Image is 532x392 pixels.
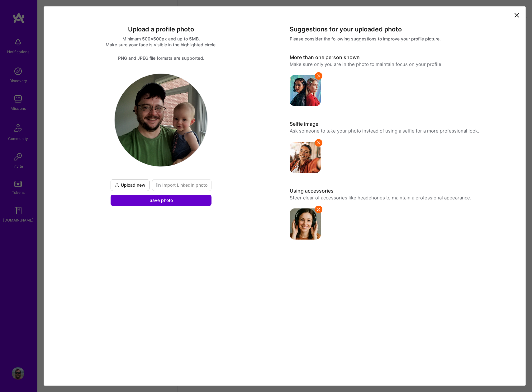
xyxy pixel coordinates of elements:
div: Please consider the following suggestions to improve your profile picture. [290,36,512,42]
div: Selfie image [290,121,512,128]
button: Upload new [111,179,150,191]
div: More than one person shown [290,54,512,61]
div: Ask someone to take your photo instead of using a selfie for a more professional look. [290,128,512,134]
span: Upload new [115,182,145,188]
i: icon UploadDark [115,183,120,188]
div: Make sure only you are in the photo to maintain focus on your profile. [290,61,512,68]
i: icon LinkedInDarkV2 [156,183,161,188]
img: logo [115,74,207,166]
div: Steer clear of accessories like headphones to maintain a professional appearance. [290,194,512,201]
span: Save photo [150,197,173,203]
button: Import LinkedIn photo [152,179,211,191]
img: avatar [290,142,321,173]
div: Minimum 500x500px and up to 5MB. [50,36,272,42]
img: avatar [290,75,321,106]
div: Using accessories [290,188,512,194]
div: logoUpload newImport LinkedIn photoSave photo [109,73,213,206]
button: Save photo [111,195,211,206]
div: Make sure your face is visible in the highlighted circle. [50,42,272,48]
div: Suggestions for your uploaded photo [290,25,512,33]
div: Upload a profile photo [50,25,272,33]
div: PNG and JPEG file formats are supported. [50,55,272,61]
span: Import LinkedIn photo [156,182,207,188]
img: avatar [290,208,321,240]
